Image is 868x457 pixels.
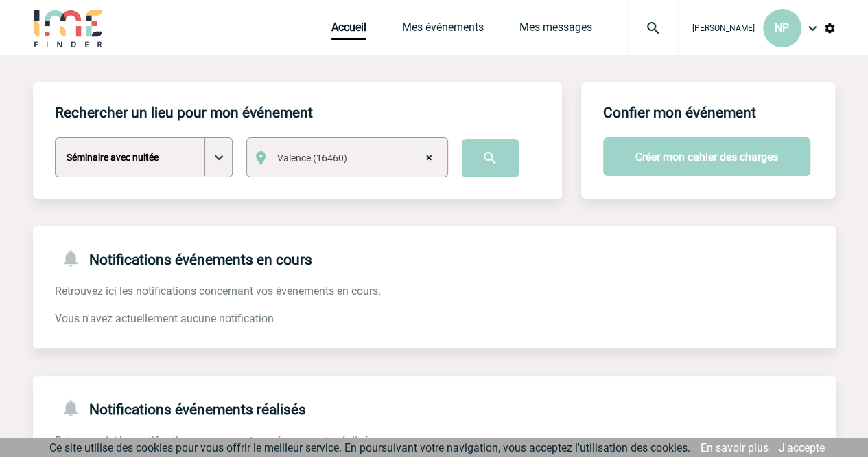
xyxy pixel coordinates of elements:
span: Ce site utilise des cookies pour vous offrir le meilleur service. En poursuivant votre navigation... [49,441,690,454]
a: En savoir plus [701,441,769,454]
span: Valence (16460) [272,148,446,168]
h4: Notifications événements réalisés [55,398,306,418]
img: notifications-24-px-g.png [60,248,89,268]
span: Retrouvez ici les notifications concernant vos évenements en cours. [55,285,381,298]
img: notifications-24-px-g.png [60,398,89,418]
h4: Confier mon événement [603,104,756,121]
span: Retrouvez ici les notifications concernant vos évenements réalisés. [55,434,377,447]
h4: Notifications événements en cours [55,248,312,268]
span: NP [775,21,789,34]
input: Submit [462,139,519,177]
img: IME-Finder [33,8,104,47]
span: Vous n'avez actuellement aucune notification [55,312,274,325]
h4: Rechercher un lieu pour mon événement [55,104,313,121]
span: [PERSON_NAME] [692,23,755,33]
a: Mes messages [519,21,592,40]
button: Créer mon cahier des charges [603,137,810,176]
a: J'accepte [779,441,825,454]
a: Accueil [331,21,366,40]
a: Mes événements [402,21,484,40]
span: × [426,148,432,168]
